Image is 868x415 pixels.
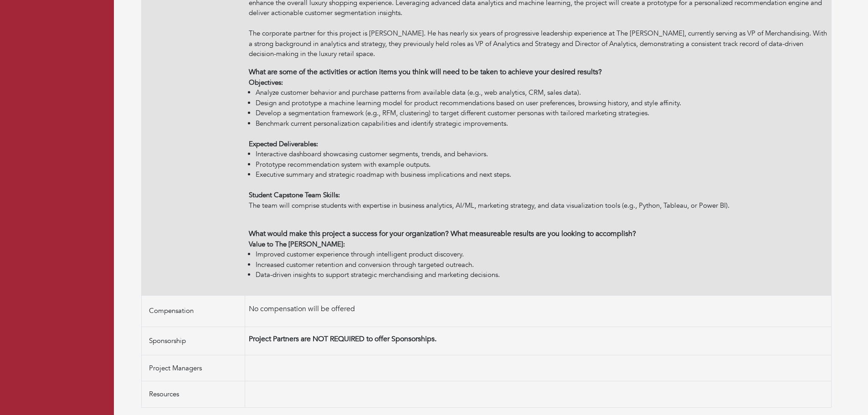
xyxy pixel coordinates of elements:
td: Sponsorship [142,327,245,355]
strong: Objectives: [249,78,283,87]
span: No compensation will be offered [249,304,355,314]
li: Analyze customer behavior and purchase patterns from available data (e.g., web analytics, CRM, sa... [256,87,827,98]
p: What would make this project a success for your organization? What measureable results are you lo... [249,228,827,239]
li: Benchmark current personalization capabilities and identify strategic improvements. [256,118,827,129]
li: Interactive dashboard showcasing customer segments, trends, and behaviors. [256,149,827,159]
strong: Student Capstone Team Skills: [249,190,340,200]
p: What are some of the activities or action items you think will need to be taken to achieve your d... [249,67,827,77]
li: Improved customer experience through intelligent product discovery. [256,249,827,260]
strong: Value to The [PERSON_NAME]: [249,240,345,249]
td: Compensation [142,295,245,327]
h4: Project Partners are NOT REQUIRED to offer Sponsorships. [249,335,827,343]
li: Develop a segmentation framework (e.g., RFM, clustering) to target different customer personas wi... [256,108,827,118]
td: Project Managers [142,355,245,381]
li: Increased customer retention and conversion through targeted outreach. [256,260,827,270]
li: Executive summary and strategic roadmap with business implications and next steps. [256,169,827,180]
div: The team will comprise students with expertise in business analytics, AI/ML, marketing strategy, ... [249,180,827,211]
li: Data-driven insights to support strategic merchandising and marketing decisions. [256,270,827,280]
li: Design and prototype a machine learning model for product recommendations based on user preferenc... [256,98,827,108]
strong: Expected Deliverables: [249,139,318,149]
td: Resources [142,381,245,408]
li: Prototype recommendation system with example outputs. [256,159,827,170]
